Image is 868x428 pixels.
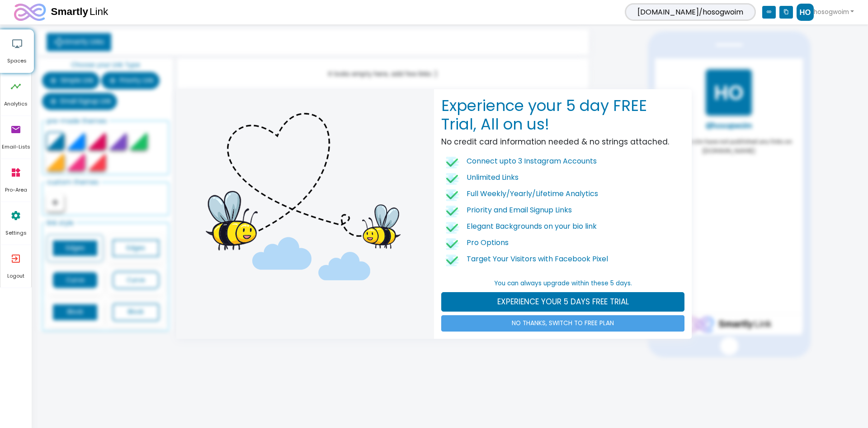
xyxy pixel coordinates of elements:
[445,251,681,268] li: Target Your Visitors with Facebook Pixel
[445,170,681,186] li: Unlimited Links
[184,96,424,296] img: bee-trial-start.png
[445,186,681,202] li: Full Weekly/Yearly/Lifetime Analytics
[3,63,145,71] a: @hosogwoim
[441,137,684,146] h5: No credit card information needed & no strings attached.
[3,78,145,188] div: @hosogwoim have not published any links on [DOMAIN_NAME]
[445,219,681,235] li: Elegant Backgrounds on your bio link
[441,95,647,135] b: Experience your 5 day FREE Trial, All on us!
[445,202,681,219] li: Priority and Email Signup Links
[445,154,681,170] li: Connect upto 3 Instagram Accounts
[441,292,684,312] a: EXPERIENCE YOUR 5 DAYS FREE TRIAL
[445,235,681,251] li: Pro Options
[29,258,117,274] img: logo.svg
[441,279,684,289] p: You can always upgrade within these 5 days.
[441,315,684,332] a: NO THANKS, SWITCH TO FREE PLAN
